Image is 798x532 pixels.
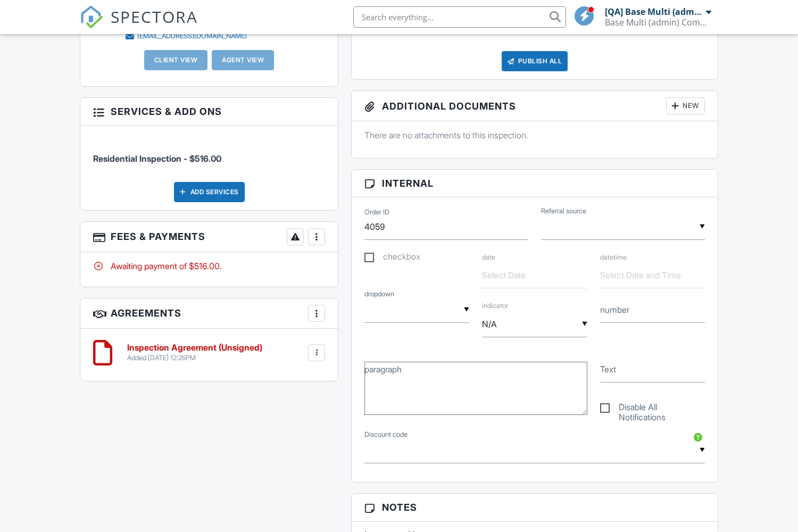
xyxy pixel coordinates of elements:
label: number [600,304,629,315]
label: Disable All Notifications [600,402,705,415]
input: Search everything... [353,6,566,28]
label: Discount code [364,430,408,439]
input: Select Date and Time [600,262,705,288]
label: datetime [600,253,627,261]
label: Referral source [541,206,586,216]
img: The Best Home Inspection Software - Spectora [80,5,103,29]
textarea: paragraph [364,362,587,415]
input: Select Date [482,262,587,288]
div: Awaiting payment of $516.00. [93,260,325,272]
label: paragraph [364,363,402,375]
label: date [482,253,495,261]
li: Service: Residential Inspection [93,134,325,173]
h3: Services & Add ons [80,98,338,126]
h6: Inspection Agreement (Unsigned) [127,343,262,353]
p: There are no attachments to this inspection. [364,129,705,141]
div: Add Services [174,182,245,202]
label: checkbox [364,252,420,265]
div: [QA] Base Multi (admin) [605,6,703,17]
input: number [600,297,705,323]
label: indicator [482,288,587,310]
h3: Additional Documents [352,91,718,121]
label: Text [600,363,616,375]
div: Publish All [502,51,568,71]
h3: Notes [352,494,718,521]
label: Order ID [364,207,389,217]
span: SPECTORA [111,5,198,28]
h3: Fees & Payments [80,222,338,252]
label: dropdown [364,289,394,299]
span: Residential Inspection - $516.00 [93,153,221,164]
h3: Internal [352,170,718,197]
h3: Agreements [80,298,338,329]
div: Added [DATE] 12:26PM [127,354,262,362]
a: Inspection Agreement (Unsigned) Added [DATE] 12:26PM [127,343,262,362]
div: New [666,97,705,114]
input: Text [600,356,705,383]
a: SPECTORA [80,14,198,37]
div: Base Multi (admin) Company [605,17,711,28]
